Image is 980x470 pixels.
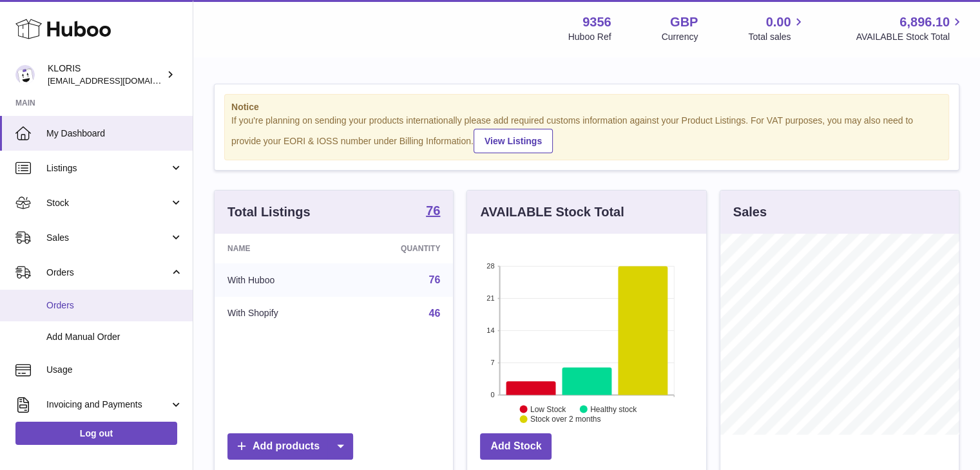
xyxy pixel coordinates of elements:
[46,162,169,174] span: Listings
[487,294,495,302] text: 21
[15,65,35,84] img: internalAdmin-9356@internal.huboo.com
[856,31,965,43] span: AVAILABLE Stock Total
[426,204,440,220] a: 76
[491,391,495,399] text: 0
[215,234,343,263] th: Name
[46,267,169,279] span: Orders
[46,399,169,411] span: Invoicing and Payments
[670,14,698,31] strong: GBP
[530,404,566,413] text: Low Stock
[480,203,624,221] h3: AVAILABLE Stock Total
[215,297,343,330] td: With Shopify
[766,14,791,31] span: 0.00
[899,14,950,31] span: 6,896.10
[343,234,454,263] th: Quantity
[429,308,441,319] a: 46
[227,203,311,221] h3: Total Listings
[227,433,353,460] a: Add products
[590,404,637,413] text: Healthy stock
[15,422,177,445] a: Log out
[215,263,343,297] td: With Huboo
[48,75,189,86] span: [EMAIL_ADDRESS][DOMAIN_NAME]
[748,31,805,43] span: Total sales
[487,262,495,270] text: 28
[582,14,611,31] strong: 9356
[568,31,611,43] div: Huboo Ref
[426,204,440,217] strong: 76
[46,127,183,140] span: My Dashboard
[429,274,441,285] a: 76
[491,359,495,366] text: 7
[662,31,698,43] div: Currency
[748,14,805,43] a: 0.00 Total sales
[46,197,169,209] span: Stock
[231,115,942,153] div: If you're planning on sending your products internationally please add required customs informati...
[46,364,183,376] span: Usage
[46,299,183,312] span: Orders
[480,433,552,460] a: Add Stock
[530,415,600,424] text: Stock over 2 months
[231,101,942,113] strong: Notice
[487,326,495,334] text: 14
[48,62,164,87] div: KLORIS
[474,129,553,153] a: View Listings
[856,14,965,43] a: 6,896.10 AVAILABLE Stock Total
[46,331,183,343] span: Add Manual Order
[733,203,767,221] h3: Sales
[46,232,169,244] span: Sales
